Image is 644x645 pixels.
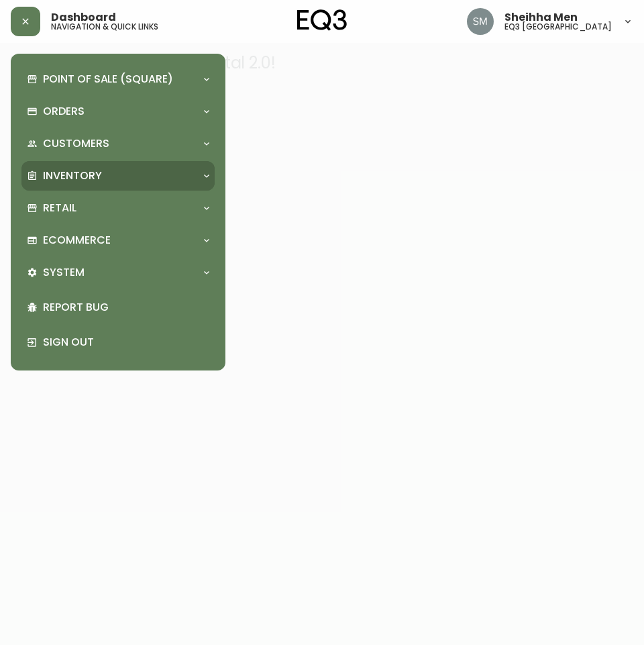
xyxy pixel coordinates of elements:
h5: eq3 [GEOGRAPHIC_DATA] [504,23,612,31]
div: Orders [21,97,215,126]
p: System [43,265,85,280]
div: Sign Out [21,325,215,360]
p: Retail [43,201,76,215]
div: System [21,258,215,287]
p: Inventory [43,168,102,183]
img: cfa6f7b0e1fd34ea0d7b164297c1067f [467,8,494,35]
h5: navigation & quick links [51,23,158,31]
p: Report Bug [43,300,209,315]
p: Sign Out [43,335,209,350]
p: Customers [43,136,109,151]
div: Customers [21,129,215,158]
div: Report Bug [21,290,215,325]
p: Orders [43,104,85,119]
div: Retail [21,193,215,223]
div: Inventory [21,161,215,191]
div: Point of Sale (Square) [21,64,215,94]
span: Dashboard [51,12,116,23]
img: logo [297,9,347,31]
p: Point of Sale (Square) [43,72,173,87]
span: Sheihha Men [504,12,578,23]
div: Ecommerce [21,226,215,255]
p: Ecommerce [43,233,111,248]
